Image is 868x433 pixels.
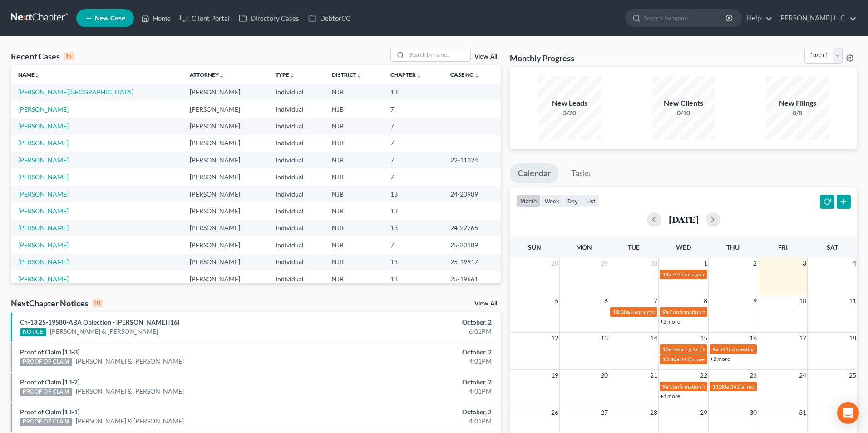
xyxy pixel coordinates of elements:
[276,71,295,78] a: Typeunfold_more
[852,258,857,269] span: 4
[710,355,730,362] a: +2 more
[268,202,325,219] td: Individual
[582,195,599,207] button: list
[603,295,609,306] span: 6
[528,243,541,251] span: Sun
[749,407,758,418] span: 30
[749,333,758,344] span: 16
[730,383,818,390] span: 341(a) meeting for [PERSON_NAME]
[680,356,768,363] span: 341(a) meeting for [PERSON_NAME]
[383,84,443,100] td: 13
[383,236,443,253] td: 7
[550,407,559,418] span: 26
[325,135,383,152] td: NJB
[340,408,492,417] div: October, 2
[18,224,69,231] a: [PERSON_NAME]
[18,275,69,283] a: [PERSON_NAME]
[600,370,609,381] span: 20
[182,254,268,271] td: [PERSON_NAME]
[20,408,79,416] a: Proof of Claim [13-1]
[541,195,563,207] button: week
[649,333,658,344] span: 14
[325,84,383,100] td: NJB
[443,152,501,168] td: 22-11324
[538,98,602,108] div: New Leads
[76,417,184,426] a: [PERSON_NAME] & [PERSON_NAME]
[631,309,750,315] span: Hearing for [PERSON_NAME] & [PERSON_NAME]
[699,407,708,418] span: 29
[268,254,325,271] td: Individual
[802,258,807,269] span: 3
[182,135,268,152] td: [PERSON_NAME]
[219,73,224,78] i: unfold_more
[778,243,788,251] span: Fri
[766,98,829,108] div: New Filings
[576,243,592,251] span: Mon
[340,387,492,396] div: 4:01PM
[662,383,668,390] span: 9a
[550,333,559,344] span: 12
[474,54,497,60] a: View All
[325,220,383,236] td: NJB
[95,15,125,22] span: New Case
[35,73,40,78] i: unfold_more
[649,370,658,381] span: 21
[92,299,103,307] div: 10
[699,333,708,344] span: 15
[443,186,501,202] td: 24-20989
[325,254,383,271] td: NJB
[268,84,325,100] td: Individual
[50,327,158,336] a: [PERSON_NAME] & [PERSON_NAME]
[325,202,383,219] td: NJB
[18,207,69,215] a: [PERSON_NAME]
[325,186,383,202] td: NJB
[18,71,40,78] a: Nameunfold_more
[703,258,708,269] span: 1
[848,370,857,381] span: 25
[325,271,383,287] td: NJB
[652,98,715,108] div: New Clients
[516,195,541,207] button: month
[340,348,492,357] div: October, 2
[76,357,184,366] a: [PERSON_NAME] & [PERSON_NAME]
[383,101,443,118] td: 7
[662,346,671,353] span: 10a
[18,156,69,164] a: [PERSON_NAME]
[672,346,743,353] span: Hearing for [PERSON_NAME]
[660,393,680,399] a: +4 more
[383,152,443,168] td: 7
[18,190,69,198] a: [PERSON_NAME]
[407,48,470,61] input: Search by name...
[837,402,859,424] div: Open Intercom Messenger
[325,152,383,168] td: NJB
[703,295,708,306] span: 8
[137,10,175,26] a: Home
[18,241,69,249] a: [PERSON_NAME]
[669,215,699,224] h2: [DATE]
[18,122,69,130] a: [PERSON_NAME]
[340,357,492,366] div: 4:01PM
[669,309,772,315] span: Confirmation hearing for [PERSON_NAME]
[798,333,807,344] span: 17
[268,220,325,236] td: Individual
[712,346,718,353] span: 9a
[304,10,355,26] a: DebtorCC
[11,298,103,309] div: NextChapter Notices
[268,168,325,185] td: Individual
[20,358,72,366] div: PROOF OF CLAIM
[340,417,492,426] div: 4:01PM
[268,152,325,168] td: Individual
[699,370,708,381] span: 22
[18,173,69,181] a: [PERSON_NAME]
[383,186,443,202] td: 13
[752,295,758,306] span: 9
[340,378,492,387] div: October, 2
[742,10,773,26] a: Help
[510,53,574,64] h3: Monthly Progress
[550,258,559,269] span: 28
[563,163,599,183] a: Tasks
[20,388,72,396] div: PROOF OF CLAIM
[383,118,443,134] td: 7
[182,118,268,134] td: [PERSON_NAME]
[182,186,268,202] td: [PERSON_NAME]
